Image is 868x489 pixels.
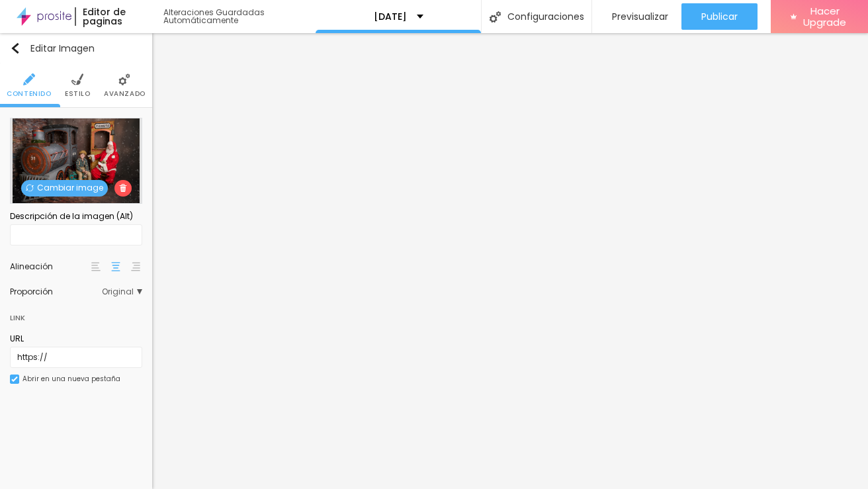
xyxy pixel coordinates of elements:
[26,184,34,192] img: Icone
[152,33,868,489] iframe: Editor
[10,210,142,222] div: Descripción de la imagen (Alt)
[10,43,21,54] img: Icone
[681,3,758,30] button: Publicar
[118,73,130,85] img: Icone
[7,91,51,97] span: Contenido
[10,302,142,326] div: Link
[75,7,150,26] div: Editor de paginas
[22,376,120,382] div: Abrir en una nueva pestaña
[10,333,142,345] div: URL
[21,180,108,197] span: Cambiar image
[91,262,101,271] img: paragraph-left-align.svg
[592,3,681,30] button: Previsualizar
[23,73,35,85] img: Icone
[71,73,83,85] img: Icone
[111,262,120,271] img: paragraph-center-align.svg
[119,184,127,192] img: Icone
[10,288,102,296] div: Proporción
[802,5,848,28] span: Hacer Upgrade
[65,91,91,97] span: Estilo
[490,11,501,22] img: Icone
[10,263,89,271] div: Alineación
[11,376,18,382] img: Icone
[10,310,25,325] div: Link
[612,11,668,22] span: Previsualizar
[131,262,140,271] img: paragraph-right-align.svg
[10,43,95,54] div: Editar Imagen
[102,288,142,296] span: Original
[701,11,738,22] span: Publicar
[163,9,316,24] div: Alteraciones Guardadas Automáticamente
[374,12,407,21] p: [DATE]
[104,91,146,97] span: Avanzado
